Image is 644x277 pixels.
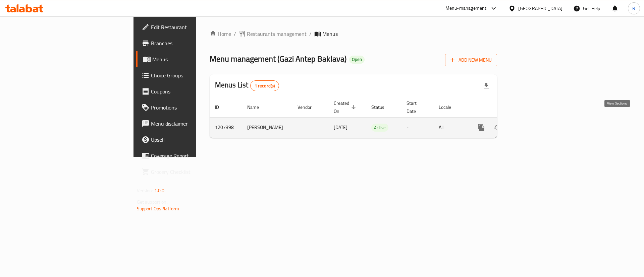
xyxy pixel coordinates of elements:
button: more [473,120,489,136]
span: 1.0.0 [154,186,165,195]
span: Choice Groups [151,71,236,79]
span: Branches [151,39,236,47]
span: Start Date [407,99,425,115]
span: Coupons [151,87,236,95]
a: Support.OpsPlatform [137,204,179,213]
div: [GEOGRAPHIC_DATA] [518,5,562,12]
span: Locale [439,103,460,111]
a: Upsell [136,132,241,148]
span: Status [371,103,393,111]
a: Branches [136,35,241,51]
nav: breadcrumb [210,30,497,38]
button: Add New Menu [445,54,497,66]
span: 1 record(s) [251,83,279,89]
td: All [433,117,468,138]
td: [PERSON_NAME] [242,117,292,138]
span: Upsell [151,136,236,144]
a: Edit Restaurant [136,19,241,35]
span: [DATE] [334,123,347,132]
span: Menus [152,55,236,63]
button: Change Status [489,120,505,136]
span: Menu disclaimer [151,120,236,128]
h2: Menus List [215,80,279,91]
span: Menu management ( Gazi Antep Baklava ) [210,51,346,66]
span: Restaurants management [247,30,307,38]
a: Grocery Checklist [136,164,241,180]
span: ID [215,103,228,111]
li: / [309,30,312,38]
span: Coverage Report [151,152,236,160]
a: Menus [136,51,241,67]
a: Coupons [136,83,241,99]
span: Version: [137,186,153,195]
a: Menu disclaimer [136,116,241,132]
span: Menus [322,30,338,38]
td: - [401,117,433,138]
span: Open [349,57,365,62]
th: Actions [468,97,543,118]
a: Choice Groups [136,67,241,83]
span: Promotions [151,103,236,112]
span: R [632,5,635,12]
a: Promotions [136,99,241,116]
span: Created On [334,99,358,115]
a: Coverage Report [136,148,241,164]
span: Edit Restaurant [151,23,236,31]
span: Grocery Checklist [151,168,236,176]
span: Name [247,103,268,111]
span: Get support on: [137,198,168,206]
span: Active [371,124,388,132]
div: Menu-management [445,4,487,12]
a: Restaurants management [239,30,307,38]
div: Open [349,56,365,64]
div: Export file [478,78,494,94]
span: Add New Menu [450,56,492,64]
div: Total records count [250,80,279,91]
table: enhanced table [210,97,543,138]
span: Vendor [298,103,320,111]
